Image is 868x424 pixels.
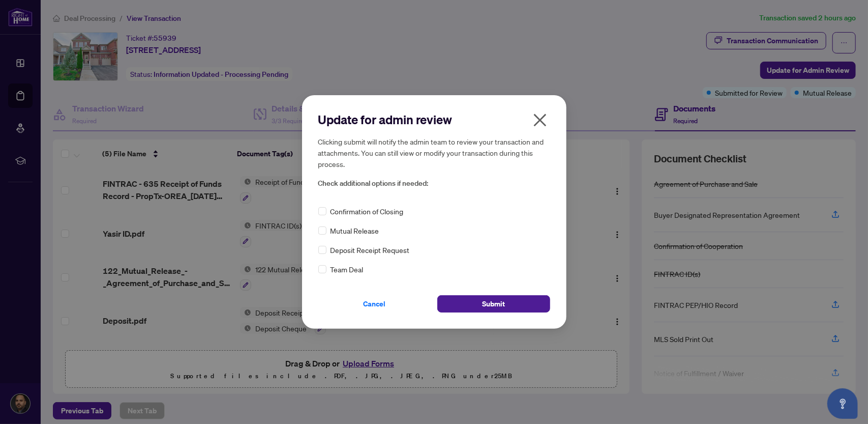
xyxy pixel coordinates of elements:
button: Submit [437,295,550,313]
span: close [532,112,548,128]
span: Check additional options if needed: [318,178,550,189]
span: Deposit Receipt Request [331,244,410,256]
span: Mutual Release [331,225,379,236]
h5: Clicking submit will notify the admin team to review your transaction and attachments. You can st... [318,136,550,169]
span: Confirmation of Closing [331,206,404,217]
span: Team Deal [331,264,364,275]
span: Submit [482,296,505,312]
button: Cancel [318,295,431,313]
span: Cancel [364,296,386,312]
button: Open asap [827,388,858,419]
h2: Update for admin review [318,111,550,128]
